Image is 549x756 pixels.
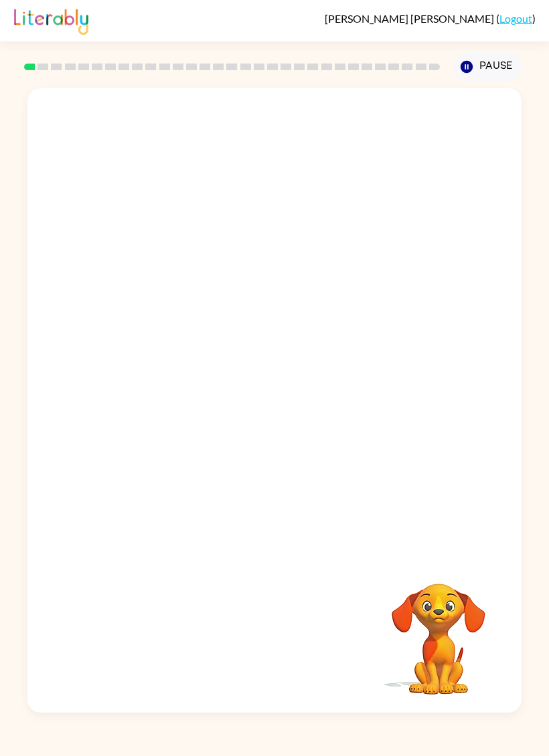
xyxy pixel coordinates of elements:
img: Literably [14,5,88,35]
video: Your browser must support playing .mp4 files to use Literably. Please try using another browser. [372,563,505,697]
div: ( ) [325,12,536,25]
a: Logout [499,12,532,25]
span: [PERSON_NAME] [PERSON_NAME] [325,12,496,25]
button: Pause [453,51,522,82]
